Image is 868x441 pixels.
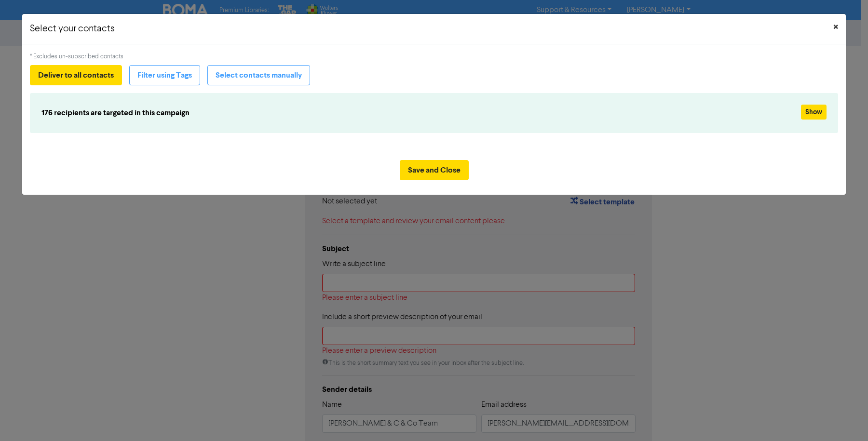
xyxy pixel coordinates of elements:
[30,65,122,85] button: Deliver to all contacts
[801,105,827,120] button: Show
[207,65,310,85] button: Select contacts manually
[41,108,693,118] h6: 176 recipients are targeted in this campaign
[833,20,838,35] span: ×
[129,65,200,85] button: Filter using Tags
[826,14,846,41] button: Close
[30,52,838,61] div: * Excludes un-subscribed contacts
[820,395,868,441] iframe: Chat Widget
[30,22,115,36] h5: Select your contacts
[400,160,469,180] button: Save and Close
